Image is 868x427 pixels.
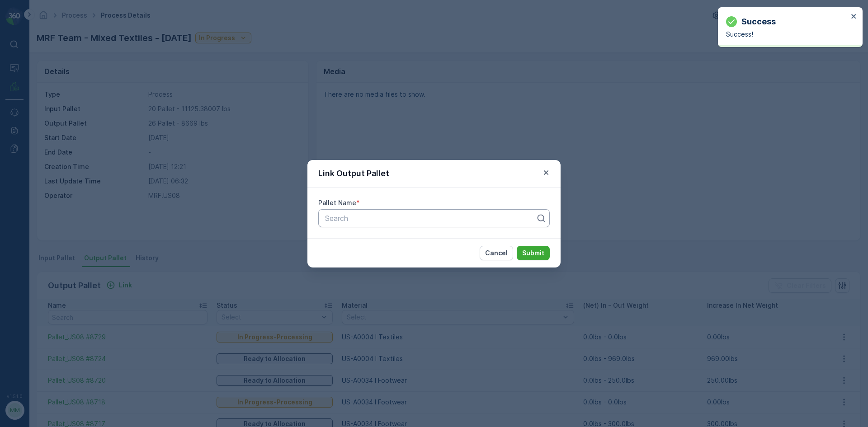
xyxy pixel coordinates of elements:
[741,15,776,28] p: Success
[325,213,536,224] p: Search
[480,246,513,260] button: Cancel
[485,249,508,258] p: Cancel
[522,249,544,258] p: Submit
[517,246,550,260] button: Submit
[318,199,356,206] label: Pallet Name
[726,30,848,39] p: Success!
[851,13,857,21] button: close
[318,167,389,180] p: Link Output Pallet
